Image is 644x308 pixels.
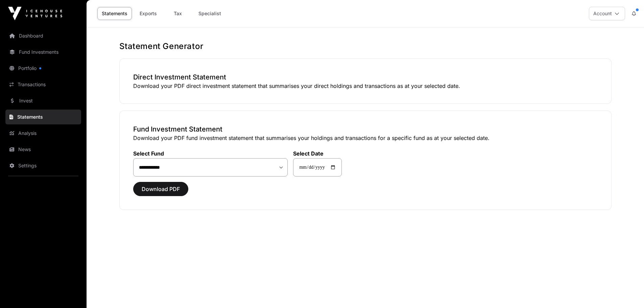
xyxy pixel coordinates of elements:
[5,77,81,92] a: Transactions
[133,72,598,82] h3: Direct Investment Statement
[5,126,81,141] a: Analysis
[133,82,598,90] p: Download your PDF direct investment statement that summarises your direct holdings and transactio...
[133,124,598,134] h3: Fund Investment Statement
[610,276,644,308] iframe: Chat Widget
[133,189,188,195] a: Download PDF
[119,41,612,52] h1: Statement Generator
[5,93,81,108] a: Invest
[142,185,180,193] span: Download PDF
[8,7,62,20] img: Icehouse Ventures Logo
[5,110,81,124] a: Statements
[135,7,162,20] a: Exports
[589,7,625,20] button: Account
[133,182,188,196] button: Download PDF
[194,7,225,20] a: Specialist
[97,7,132,20] a: Statements
[5,45,81,60] a: Fund Investments
[293,150,342,157] label: Select Date
[133,134,598,142] p: Download your PDF fund investment statement that summarises your holdings and transactions for a ...
[5,142,81,157] a: News
[133,150,288,157] label: Select Fund
[5,61,81,76] a: Portfolio
[164,7,191,20] a: Tax
[5,28,81,43] a: Dashboard
[5,158,81,173] a: Settings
